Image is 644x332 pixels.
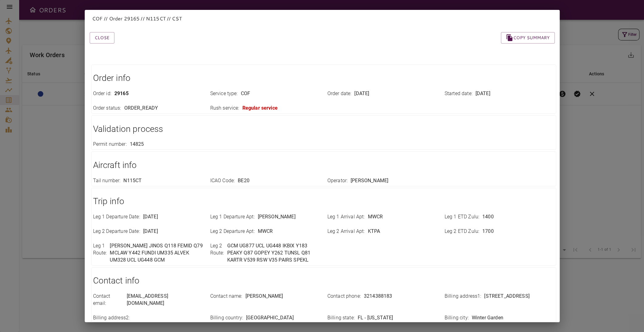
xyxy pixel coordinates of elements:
[327,228,365,235] p: Leg 2 Arrival Apt :
[364,293,392,300] p: 3214388183
[93,195,554,208] h1: Trip info
[110,242,203,264] p: [PERSON_NAME] JINOS Q118 FEMID Q79 MCLAW Y442 FUNDI UM335 ALVEK UM328 UCL UG448 GCM
[242,105,277,112] p: Regular service
[445,314,469,321] p: Billing city :
[93,105,121,112] p: Order status :
[368,213,383,221] p: MWCR
[482,213,494,221] p: 1400
[93,242,107,264] p: Leg 1 Route :
[143,213,158,221] p: [DATE]
[114,90,129,97] p: 29165
[327,314,355,321] p: Billing state :
[238,177,249,184] p: BE20
[358,314,393,321] p: FL - [US_STATE]
[351,177,388,184] p: [PERSON_NAME]
[93,213,140,221] p: Leg 1 Departure Date :
[210,293,242,300] p: Contact name :
[93,141,127,148] p: Permit number :
[354,90,369,97] p: [DATE]
[210,314,243,321] p: Billing country :
[445,213,479,221] p: Leg 1 ETD Zulu :
[93,177,121,184] p: Tail number :
[123,177,142,184] p: N115CT
[258,228,273,235] p: MWCR
[245,293,283,300] p: [PERSON_NAME]
[143,228,158,235] p: [DATE]
[445,228,479,235] p: Leg 2 ETD Zulu :
[210,228,255,235] p: Leg 2 Departure Apt :
[482,228,494,235] p: 1700
[471,314,503,321] p: Winter Garden
[93,275,554,287] h1: Contact info
[210,90,238,97] p: Service type :
[475,90,490,97] p: [DATE]
[210,242,224,264] p: Leg 2 Route :
[93,314,130,321] p: Billing address2 :
[124,105,158,112] p: ORDER_READY
[90,32,114,44] button: Close
[93,72,554,84] h1: Order info
[327,293,361,300] p: Contact phone :
[445,293,481,300] p: Billing address1 :
[227,242,320,264] p: GCM UG877 UCL UG448 IKBIX Y183 PEAKY Q87 GOPEY Y262 TUNSL Q81 KARTR V539 RSW V35 PAIRS SPEKL
[127,293,203,307] p: [EMAIL_ADDRESS][DOMAIN_NAME]
[484,293,529,300] p: [STREET_ADDRESS]
[93,228,140,235] p: Leg 2 Departure Date :
[92,15,552,22] p: COF // Order 29165 // N115CT // CST
[327,177,348,184] p: Operator :
[501,32,555,44] button: Copy summary
[130,141,144,148] p: 14825
[327,213,365,221] p: Leg 1 Arrival Apt :
[210,177,235,184] p: ICAO Code :
[210,105,239,112] p: Rush service :
[327,90,352,97] p: Order date :
[93,90,111,97] p: Order id :
[445,90,472,97] p: Started date :
[368,228,380,235] p: KTPA
[93,293,124,307] p: Contact email :
[258,213,296,221] p: [PERSON_NAME]
[93,123,554,135] h1: Validation process
[241,90,250,97] p: COF
[246,314,294,321] p: [GEOGRAPHIC_DATA]
[93,159,554,171] h1: Aircraft info
[210,213,255,221] p: Leg 1 Departure Apt :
